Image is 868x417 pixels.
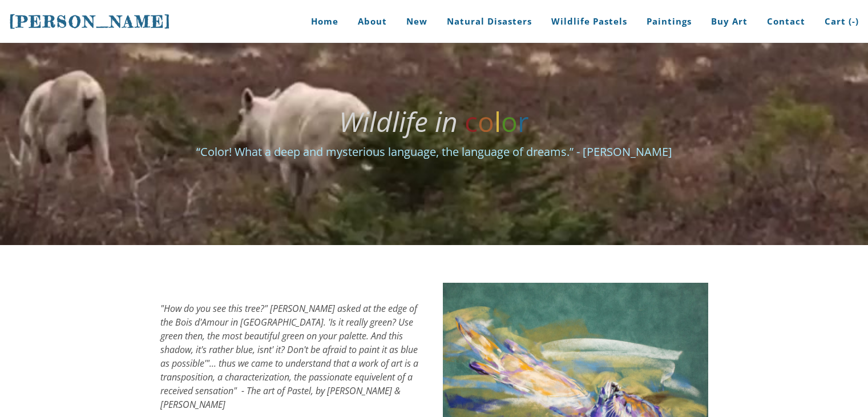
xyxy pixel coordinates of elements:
a: [PERSON_NAME] [9,11,171,33]
font: r [518,103,529,140]
span: [PERSON_NAME] [9,12,171,31]
font: o [478,103,494,140]
div: ​“Color! What a deep and mysterious language, the language of dreams.” - [PERSON_NAME] [160,143,708,161]
span: - [852,15,855,27]
font: c [465,103,478,140]
font: l [494,103,501,140]
em: "How do you see this tree?" [PERSON_NAME] asked at the edge of the Bois d'Amour in [GEOGRAPHIC_DA... [160,302,418,411]
em: Wildlife in [339,103,458,140]
font: o [501,103,518,140]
